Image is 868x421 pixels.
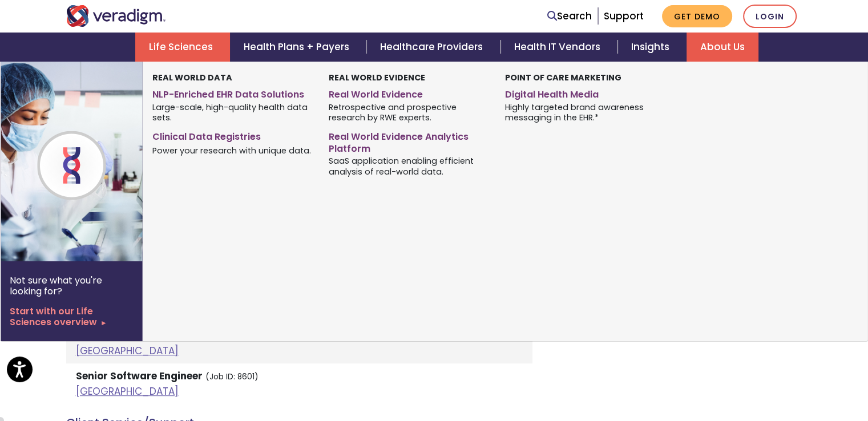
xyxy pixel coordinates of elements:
[205,371,259,382] small: (Job ID: 8601)
[152,84,312,101] a: NLP-Enriched EHR Data Solutions
[10,275,133,297] p: Not sure what you're looking for?
[366,33,500,62] a: Healthcare Providers
[687,33,758,62] a: About Us
[505,101,664,123] span: Highly targeted brand awareness messaging in the EHR.*
[604,9,644,23] a: Support
[329,84,488,101] a: Real World Evidence
[662,5,732,27] a: Get Demo
[10,306,133,327] a: Start with our Life Sciences overview
[500,33,617,62] a: Health IT Vendors
[329,72,425,83] strong: Real World Evidence
[329,127,488,155] a: Real World Evidence Analytics Platform
[1,62,184,261] img: Life Sciences
[230,33,366,62] a: Health Plans + Payers
[505,84,664,101] a: Digital Health Media
[76,344,179,358] a: [GEOGRAPHIC_DATA]
[76,369,203,383] strong: Senior Software Engineer
[76,384,179,398] a: [GEOGRAPHIC_DATA]
[135,33,230,62] a: Life Sciences
[329,101,488,123] span: Retrospective and prospective research by RWE experts.
[547,9,592,24] a: Search
[617,33,687,62] a: Insights
[152,101,312,123] span: Large-scale, high-quality health data sets.
[152,144,311,156] span: Power your research with unique data.
[743,5,797,28] a: Login
[329,155,488,177] span: SaaS application enabling efficient analysis of real-world data.
[505,72,621,83] strong: Point of Care Marketing
[152,72,232,83] strong: Real World Data
[152,127,312,143] a: Clinical Data Registries
[66,5,166,27] img: Veradigm logo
